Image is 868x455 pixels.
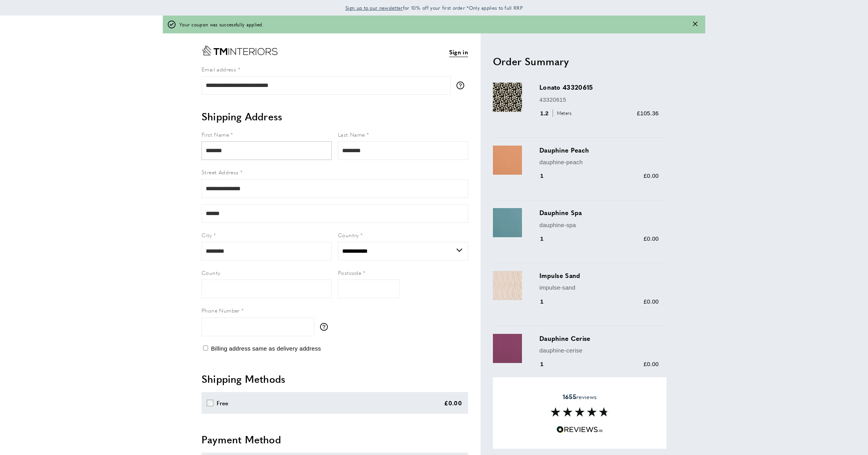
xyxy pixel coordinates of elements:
span: Email address [201,65,236,73]
h3: Dauphine Cerise [539,334,659,343]
span: £105.36 [637,110,659,116]
img: Reviews section [551,407,609,417]
span: Phone Number [201,306,240,314]
div: £0.00 [444,398,462,408]
span: Your coupon was successfully applied. [179,21,263,28]
p: dauphine-spa [539,221,659,230]
button: Close message [693,21,697,28]
div: Free [217,398,229,408]
p: dauphine-peach [539,158,659,167]
span: Last Name [338,130,365,138]
h3: Dauphine Peach [539,146,659,155]
h2: Order Summary [493,54,666,68]
img: Reviews.io 5 stars [556,426,603,433]
h3: Lonato 43320615 [539,83,659,92]
h2: Shipping Address [201,109,468,123]
span: £0.00 [644,361,659,367]
img: Impulse Sand [493,271,522,300]
span: Country [338,231,359,239]
div: 1.2 [539,109,575,118]
span: County [201,269,220,276]
span: Billing address same as delivery address [211,345,321,352]
img: Dauphine Peach [493,146,522,175]
div: 1 [539,297,555,306]
span: City [201,231,212,239]
span: £0.00 [644,298,659,305]
img: Dauphine Spa [493,208,522,237]
p: 43320615 [539,95,659,104]
p: impulse-sand [539,283,659,292]
div: 1 [539,171,555,181]
h3: Impulse Sand [539,271,659,280]
img: Lonato 43320615 [493,83,522,112]
span: First Name [201,130,229,138]
div: 1 [539,234,555,243]
span: for 10% off your first order *Only applies to full RRP [345,4,523,11]
img: Dauphine Cerise [493,334,522,363]
a: Go to Home page [201,45,277,56]
span: Sign up to our newsletter [345,4,403,11]
a: Sign in [449,47,468,57]
span: reviews [563,393,597,401]
span: Meters [553,109,574,117]
h3: Dauphine Spa [539,208,659,217]
strong: 1655 [563,392,576,401]
span: £0.00 [644,235,659,242]
a: Sign up to our newsletter [345,4,403,12]
input: Billing address same as delivery address [203,346,208,351]
h2: Payment Method [201,432,468,446]
span: Postcode [338,269,361,276]
span: Street Address [201,168,239,176]
div: 1 [539,359,555,369]
button: More information [320,323,332,331]
span: £0.00 [644,172,659,179]
p: dauphine-cerise [539,346,659,355]
button: More information [456,82,468,89]
h2: Shipping Methods [201,372,468,386]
